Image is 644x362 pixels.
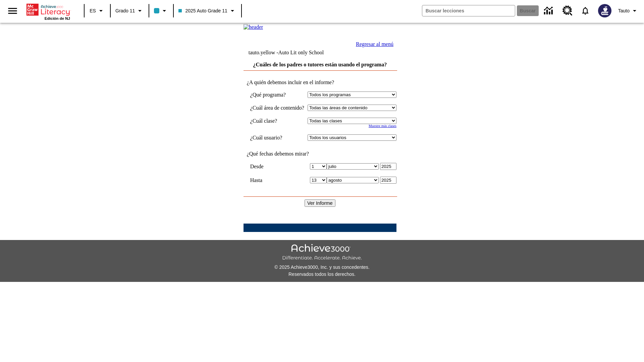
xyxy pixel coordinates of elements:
[250,163,304,170] td: Desde
[250,92,304,98] td: ¿Qué programa?
[87,5,108,17] button: Lenguaje: ES, Selecciona un idioma
[26,2,70,20] div: Portada
[244,151,396,157] td: ¿Qué fechas debemos mirar?
[115,7,135,14] span: Grado 11
[540,2,558,20] a: Centro de información
[250,118,304,124] td: ¿Cuál clase?
[45,16,70,20] span: Edición de NJ
[618,7,630,14] span: Tauto
[615,5,641,17] button: Perfil/Configuración
[90,7,96,14] span: ES
[113,5,147,17] button: Grado: Grado 11, Elige un grado
[250,177,304,184] td: Hasta
[250,105,304,111] nobr: ¿Cuál área de contenido?
[244,24,263,30] img: header
[250,134,304,141] td: ¿Cuál usuario?
[369,124,396,128] a: Muestre más clases
[305,199,335,207] input: Ver Informe
[244,79,396,85] td: ¿A quién debemos incluir en el informe?
[3,1,22,21] button: Abrir el menú lateral
[178,7,227,14] span: 2025 Auto Grade 11
[598,4,611,17] img: Avatar
[282,244,362,261] img: Achieve3000 Differentiate Accelerate Achieve
[249,50,338,56] td: tauto.yellow -
[558,2,577,20] a: Centro de recursos, Se abrirá en una pestaña nueva.
[278,50,324,55] nobr: Auto Lit only School
[176,5,239,17] button: Clase: 2025 Auto Grade 11, Selecciona una clase
[253,62,387,67] a: ¿Cuáles de los padres o tutores están usando el programa?
[594,2,615,19] button: Escoja un nuevo avatar
[151,5,171,17] button: El color de la clase es azul claro. Cambiar el color de la clase.
[422,5,515,16] input: Buscar campo
[356,41,393,47] a: Regresar al menú
[577,2,594,19] a: Notificaciones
